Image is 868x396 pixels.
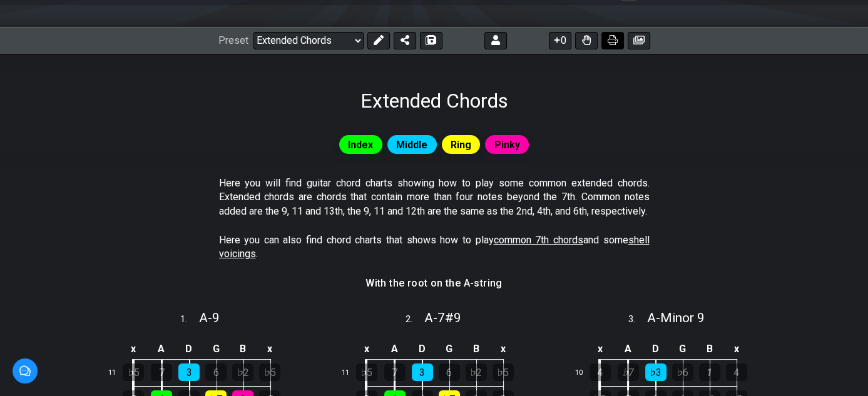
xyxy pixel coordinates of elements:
button: Create image [628,32,650,49]
span: A - 9 [199,310,220,325]
button: Share Preset [394,32,416,49]
td: D [409,339,436,360]
td: G [203,339,230,360]
td: x [352,339,381,360]
td: B [696,339,723,360]
div: 7 [384,363,406,381]
td: G [669,339,696,360]
td: B [462,339,489,360]
div: ♭5 [259,363,280,381]
span: common 7th chords [494,234,583,246]
button: Edit Preset [367,32,390,49]
td: x [723,339,750,360]
div: ♭3 [645,363,666,381]
td: x [489,339,516,360]
span: 2 . [406,313,424,327]
h4: With the root on the A-string [365,277,503,290]
td: B [230,339,257,360]
td: A [148,339,176,360]
button: comment [13,358,38,383]
div: 6 [439,363,460,381]
button: 0 [549,32,571,49]
div: ♭5 [493,363,514,381]
span: Middle [396,136,427,154]
h1: Extended Chords [360,89,508,113]
div: ♭5 [356,363,377,381]
span: Pinky [494,136,520,154]
td: A [614,339,642,360]
div: ♭7 [618,363,639,381]
span: Index [348,136,373,154]
p: Here you will find guitar chord charts showing how to play some common extended chords. Extended ... [219,176,650,218]
td: x [119,339,148,360]
div: 3 [178,363,200,381]
span: Ring [451,136,471,154]
button: Save As (makes a copy) [420,32,442,49]
div: ♭5 [123,363,144,381]
button: Print [601,32,624,49]
span: A - 7#9 [424,310,461,325]
td: D [642,339,670,360]
button: Logout [484,32,507,49]
span: 1 . [180,313,199,327]
span: A - Minor 9 [647,310,705,325]
div: 7 [151,363,172,381]
td: x [586,339,615,360]
span: Preset [218,34,248,46]
td: 11 [336,360,366,387]
span: 3 . [628,313,647,327]
div: ♭2 [232,363,253,381]
td: D [175,339,203,360]
td: A [380,339,409,360]
p: Here you can also find chord charts that shows how to play and some . [219,233,650,261]
div: ♭6 [672,363,693,381]
div: ♭2 [466,363,487,381]
td: 10 [569,360,600,387]
span: comment [13,365,37,377]
td: x [257,339,283,360]
td: G [436,339,462,360]
div: 6 [205,363,227,381]
div: 3 [412,363,433,381]
div: 4 [590,363,611,381]
select: Preset [253,32,364,49]
div: 1 [699,363,720,381]
td: 11 [103,360,133,387]
button: Toggle Dexterity for all fretkits [575,32,598,49]
div: 4 [726,363,747,381]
